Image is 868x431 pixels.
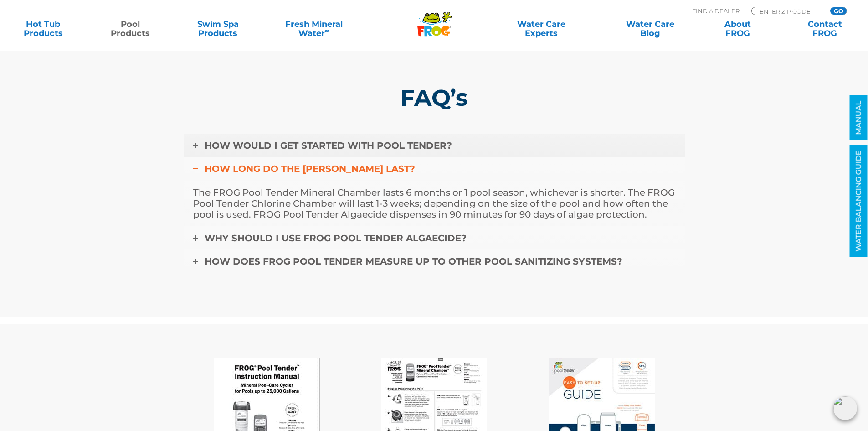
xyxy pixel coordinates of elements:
[325,27,329,34] sup: ∞
[184,134,685,157] a: HOW WOULD I GET STARTED WITH POOL TENDER?
[184,226,685,250] a: Why should I use FROG Pool Tender Algaecide?
[184,157,685,181] a: How long do the [PERSON_NAME] last?
[184,249,685,273] a: How does FROG Pool Tender measure up to other pool sanitizing systems?
[205,140,452,151] span: HOW WOULD I GET STARTED WITH POOL TENDER?
[791,20,859,38] a: ContactFROG
[692,7,740,15] p: Find A Dealer
[205,233,467,244] span: Why should I use FROG Pool Tender Algaecide?
[271,20,356,38] a: Fresh MineralWater∞
[616,20,684,38] a: Water CareBlog
[486,20,596,38] a: Water CareExperts
[97,20,164,38] a: PoolProducts
[205,256,622,267] span: How does FROG Pool Tender measure up to other pool sanitizing systems?
[205,163,415,174] span: How long do the [PERSON_NAME] last?
[833,396,857,420] img: openIcon
[184,20,252,38] a: Swim SpaProducts
[9,20,77,38] a: Hot TubProducts
[759,7,820,15] input: Zip Code Form
[850,145,868,257] a: WATER BALANCING GUIDE
[850,95,868,140] a: MANUAL
[830,7,847,15] input: GO
[704,20,771,38] a: AboutFROG
[193,187,675,220] p: The FROG Pool Tender Mineral Chamber lasts 6 months or 1 pool season, whichever is shorter. The F...
[184,85,685,111] h5: FAQ’s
